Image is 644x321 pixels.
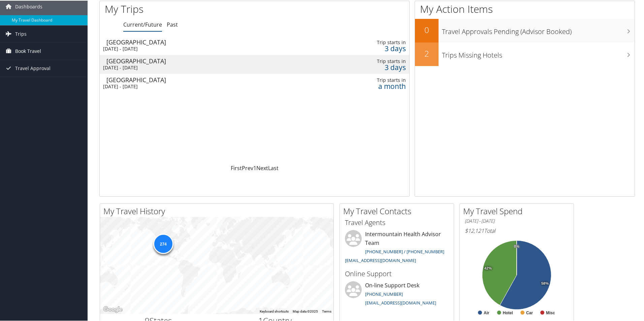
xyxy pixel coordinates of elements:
[123,20,162,28] a: Current/Future
[106,38,299,44] div: [GEOGRAPHIC_DATA]
[242,164,253,171] a: Prev
[442,23,635,36] h3: Travel Approvals Pending (Advisor Booked)
[365,290,403,296] a: [PHONE_NUMBER]
[465,226,484,234] span: $12,121
[365,299,436,305] a: [EMAIL_ADDRESS][DOMAIN_NAME]
[268,164,279,171] a: Last
[167,20,178,28] a: Past
[105,1,275,15] h1: My Trips
[102,304,124,313] img: Google
[442,46,635,59] h3: Trips Missing Hotels
[342,281,452,308] li: On-line Support Desk
[345,257,416,263] a: [EMAIL_ADDRESS][DOMAIN_NAME]
[345,217,449,227] h3: Travel Agents
[465,226,569,234] h6: Total
[337,64,406,70] div: 3 days
[463,205,574,216] h2: My Travel Spend
[546,310,555,315] text: Misc
[106,57,299,63] div: [GEOGRAPHIC_DATA]
[337,83,406,89] div: a month
[337,58,406,64] div: Trip starts in
[526,310,533,315] text: Car
[153,233,173,253] div: 274
[293,309,318,313] span: Map data ©2025
[503,310,513,315] text: Hotel
[415,1,635,15] h1: My Action Items
[103,45,296,51] div: [DATE] - [DATE]
[484,266,492,270] tspan: 42%
[103,64,296,70] div: [DATE] - [DATE]
[253,164,256,171] a: 1
[415,47,439,59] h2: 2
[260,309,289,313] button: Keyboard shortcuts
[541,281,549,285] tspan: 58%
[415,24,439,35] h2: 0
[342,229,452,265] li: Intermountain Health Advisor Team
[514,244,519,248] tspan: 0%
[103,205,333,216] h2: My Travel History
[15,59,51,76] span: Travel Approval
[322,309,331,313] a: Terms (opens in new tab)
[345,268,449,278] h3: Online Support
[484,310,489,315] text: Air
[15,42,41,59] span: Book Travel
[15,25,27,42] span: Trips
[256,164,268,171] a: Next
[106,76,299,82] div: [GEOGRAPHIC_DATA]
[102,304,124,313] a: Open this area in Google Maps (opens a new window)
[337,45,406,51] div: 3 days
[465,217,569,224] h6: [DATE] - [DATE]
[365,248,444,254] a: [PHONE_NUMBER] / [PHONE_NUMBER]
[231,164,242,171] a: First
[415,18,635,42] a: 0Travel Approvals Pending (Advisor Booked)
[415,42,635,65] a: 2Trips Missing Hotels
[337,76,406,83] div: Trip starts in
[343,205,454,216] h2: My Travel Contacts
[337,39,406,45] div: Trip starts in
[103,83,296,89] div: [DATE] - [DATE]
